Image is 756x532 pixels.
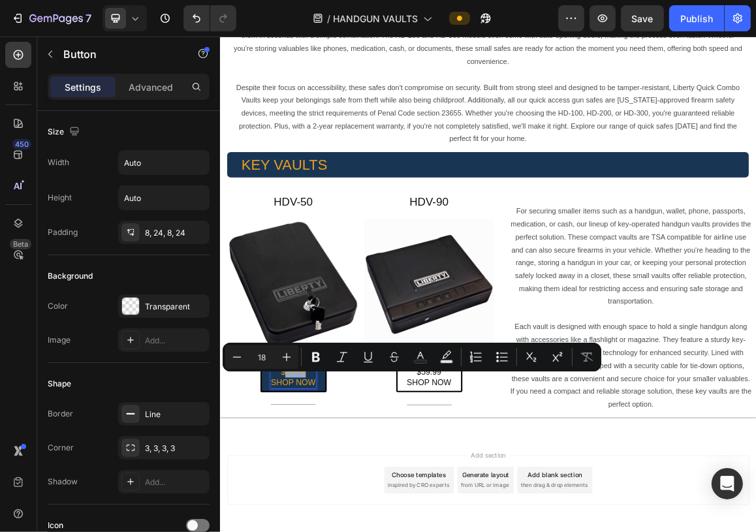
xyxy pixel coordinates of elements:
h2: HDV-90 [209,230,402,254]
div: Image [48,334,71,346]
p: $29.99 SHOP NOW [74,484,140,514]
div: 450 [12,139,31,149]
img: Liberty Ammo Can. [209,264,402,458]
div: Open Intercom Messenger [712,468,743,499]
a: Rich Text Editor. Editing area: main [59,478,155,520]
button: 7 [5,5,97,31]
input: Auto [119,151,209,174]
div: Shadow [48,476,78,488]
span: HANDGUN VAULTS [333,12,418,25]
a: LIBERTY SAFE HDV-50 KEY VAULT. [10,264,204,458]
div: Transparent [145,301,206,313]
a: LIBERTY SAFE HDV-90 KEY VAULT. [209,264,402,458]
span: / [327,12,330,25]
div: Width [48,157,69,168]
div: Add... [145,477,206,488]
div: Publish [680,12,713,25]
div: Size [48,123,82,141]
div: Undo/Redo [183,5,236,31]
img: Liberty Wall Safe. [10,264,204,458]
span: Save [632,13,654,24]
div: Padding [48,227,78,238]
div: Height [48,192,72,204]
div: 8, 24, 8, 24 [145,227,206,239]
div: Border [48,408,73,420]
div: 3, 3, 3, 3 [145,443,206,454]
div: Add... [145,335,206,347]
div: Rich Text Editor. Editing area: main [74,484,140,514]
button: Save [621,5,664,31]
p: $59.99 SHOP NOW [273,484,338,514]
div: Background [48,270,93,282]
a: $59.99SHOP NOW [257,478,354,520]
p: Button [63,46,174,62]
div: Editor contextual toolbar [223,343,601,371]
p: Advanced [129,80,173,94]
input: Auto [119,186,209,210]
div: Corner [48,442,74,454]
div: Shape [48,378,71,390]
div: Color [48,300,68,312]
button: Publish [669,5,724,31]
p: Settings [65,80,101,94]
div: Icon [48,520,63,531]
iframe: Design area [220,37,756,532]
p: 7 [86,10,91,26]
div: Line [145,409,206,420]
div: Beta [10,239,31,249]
h2: HDV-50 [10,230,204,254]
